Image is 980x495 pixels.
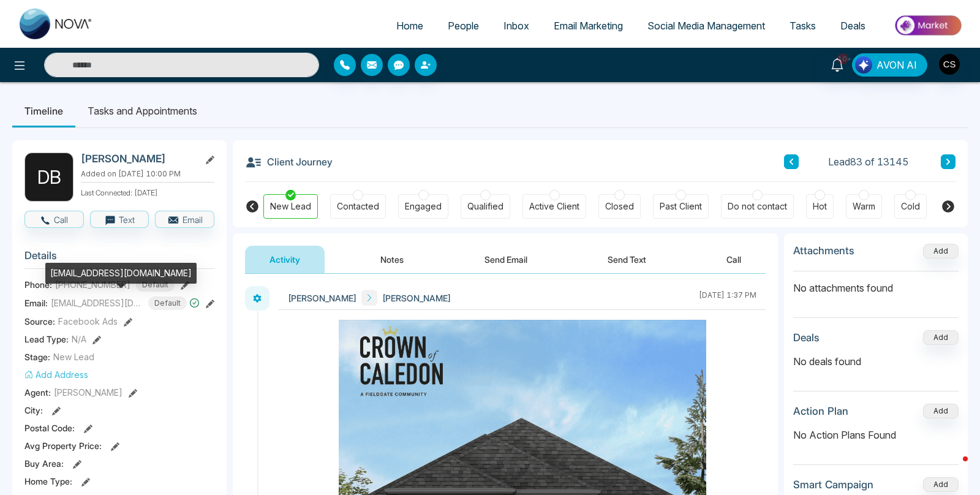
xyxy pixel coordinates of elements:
[837,53,848,64] span: 10+
[24,439,102,452] span: Avg Property Price :
[828,154,909,169] span: Lead 83 of 13145
[702,246,766,273] button: Call
[24,350,50,363] span: Stage:
[901,200,920,213] div: Cold
[24,278,52,291] span: Phone:
[24,211,84,228] button: Call
[529,200,579,213] div: Active Client
[384,14,435,37] a: Home
[855,56,872,74] img: Lead Flow
[635,14,777,37] a: Social Media Management
[605,200,634,213] div: Closed
[24,475,72,488] span: Home Type :
[583,246,671,273] button: Send Text
[790,20,816,32] span: Tasks
[81,168,214,179] p: Added on [DATE] 10:00 PM
[938,453,968,483] iframe: Intercom live chat
[53,350,94,363] span: New Lead
[813,200,827,213] div: Hot
[270,200,311,213] div: New Lead
[923,245,959,255] span: Add
[554,20,623,32] span: Email Marketing
[793,478,873,491] h3: Smart Campaign
[876,58,917,72] span: AVON AI
[81,185,214,198] p: Last Connected: [DATE]
[24,333,69,346] span: Lead Type:
[45,263,197,284] div: [EMAIL_ADDRESS][DOMAIN_NAME]
[852,53,927,77] button: AVON AI
[840,20,865,32] span: Deals
[435,14,491,37] a: People
[405,200,442,213] div: Engaged
[382,292,451,304] span: [PERSON_NAME]
[823,53,852,75] a: 10+
[396,20,423,32] span: Home
[660,200,702,213] div: Past Client
[460,246,552,273] button: Send Email
[793,331,820,344] h3: Deals
[148,297,187,310] span: Default
[81,153,195,165] h2: [PERSON_NAME]
[24,315,55,328] span: Source:
[491,14,541,37] a: Inbox
[24,297,48,309] span: Email:
[793,354,959,369] p: No deals found
[12,94,75,127] li: Timeline
[51,297,143,309] span: [EMAIL_ADDRESS][DOMAIN_NAME]
[24,386,51,399] span: Agent:
[699,290,756,306] div: [DATE] 1:37 PM
[72,333,86,346] span: N/A
[467,200,503,213] div: Qualified
[793,428,959,442] p: No Action Plans Found
[20,9,93,39] img: Nova CRM Logo
[777,14,828,37] a: Tasks
[155,211,214,228] button: Email
[853,200,875,213] div: Warm
[24,457,64,470] span: Buy Area :
[24,421,75,434] span: Postal Code :
[24,368,88,381] button: Add Address
[245,246,325,273] button: Activity
[923,477,959,492] button: Add
[503,20,529,32] span: Inbox
[356,246,428,273] button: Notes
[923,330,959,345] button: Add
[24,404,43,417] span: City :
[54,386,123,399] span: [PERSON_NAME]
[923,244,959,259] button: Add
[541,14,635,37] a: Email Marketing
[24,249,214,268] h3: Details
[728,200,787,213] div: Do not contact
[828,14,878,37] a: Deals
[448,20,479,32] span: People
[884,12,973,39] img: Market-place.gif
[75,94,209,127] li: Tasks and Appointments
[288,292,356,304] span: [PERSON_NAME]
[24,153,73,202] div: D B
[647,20,765,32] span: Social Media Management
[337,200,379,213] div: Contacted
[58,315,118,328] span: Facebook Ads
[793,271,959,295] p: No attachments found
[923,404,959,418] button: Add
[90,211,149,228] button: Text
[245,153,333,171] h3: Client Journey
[793,244,854,257] h3: Attachments
[939,54,960,75] img: User Avatar
[793,405,848,417] h3: Action Plan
